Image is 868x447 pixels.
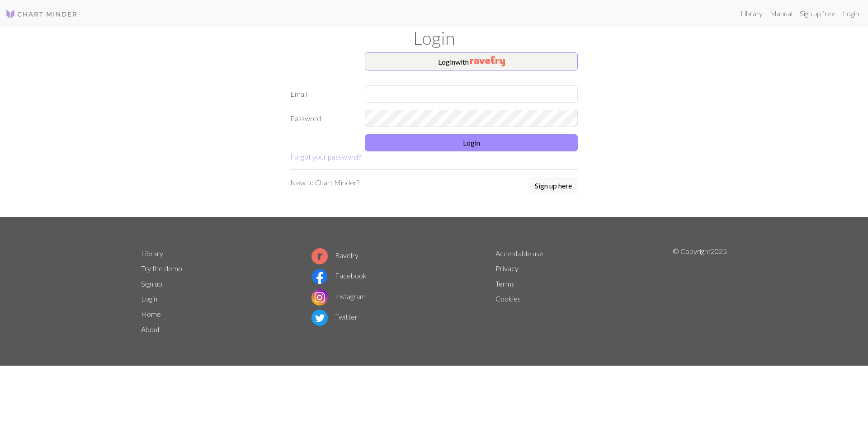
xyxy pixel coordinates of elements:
a: Facebook [311,271,367,280]
button: Sign up here [529,177,578,194]
img: Instagram logo [311,289,328,306]
a: Library [737,5,766,23]
a: About [141,325,160,334]
img: Twitter logo [311,310,328,326]
a: Sign up free [796,5,839,23]
p: © Copyright 2025 [673,246,727,337]
img: Facebook logo [311,268,328,285]
a: Login [839,5,863,23]
a: Twitter [311,312,358,321]
h1: Login [136,27,732,49]
a: Library [141,249,163,258]
a: Home [141,310,161,318]
a: Cookies [495,294,521,303]
img: Logo [5,9,78,19]
a: Login [141,294,157,303]
button: Loginwith [365,52,578,71]
a: Forgot your password? [290,152,361,161]
a: Sign up [141,279,162,288]
a: Acceptable use [495,249,543,258]
a: Manual [766,5,796,23]
button: Login [365,134,578,151]
a: Privacy [495,264,519,273]
p: New to Chart Minder? [290,177,359,188]
label: Email [285,85,359,103]
label: Password [285,110,359,127]
a: Try the demo [141,264,182,273]
a: Terms [495,279,514,288]
img: Ravelry [470,56,505,66]
a: Sign up here [529,177,578,195]
a: Ravelry [311,251,359,259]
img: Ravelry logo [311,248,328,264]
a: Instagram [311,292,366,301]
